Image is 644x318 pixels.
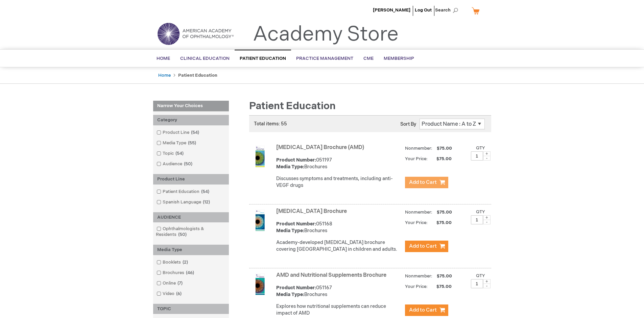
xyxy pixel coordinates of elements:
strong: Nonmember: [405,208,432,217]
span: Add to Cart [409,179,437,186]
strong: Media Type: [276,292,304,297]
a: [MEDICAL_DATA] Brochure [276,208,347,215]
button: Add to Cart [405,241,448,252]
strong: Product Number: [276,157,316,163]
span: Practice Management [296,56,353,61]
a: Academy Store [253,22,399,47]
input: Qty [471,215,483,224]
strong: Product Number: [276,285,316,291]
a: Media Type55 [155,140,199,146]
a: Audience50 [155,161,195,167]
span: 54 [174,151,185,156]
span: 55 [186,140,198,146]
div: 051197 Brochures [276,157,402,170]
button: Add to Cart [405,304,448,316]
span: 7 [176,280,184,286]
span: 54 [199,189,211,194]
input: Qty [471,279,483,288]
img: Amblyopia Brochure [249,210,271,231]
a: [MEDICAL_DATA] Brochure (AMD) [276,144,364,151]
input: Qty [471,151,483,161]
span: $75.00 [429,156,453,162]
p: Academy-developed [MEDICAL_DATA] brochure covering [GEOGRAPHIC_DATA] in children and adults. [276,239,402,253]
a: Topic54 [155,150,186,157]
span: $75.00 [429,220,453,225]
span: Add to Cart [409,243,437,249]
span: $75.00 [436,273,453,279]
p: Explores how nutritional supplements can reduce impact of AMD [276,303,402,317]
a: Home [158,73,171,78]
span: Home [157,56,170,61]
span: Search [435,3,461,17]
label: Qty [476,145,485,151]
span: 50 [176,232,188,237]
span: 50 [182,161,194,167]
span: Total items: 55 [254,121,287,127]
a: Log Out [415,7,432,13]
a: Brochures46 [155,270,197,276]
div: TOPIC [153,304,229,314]
label: Qty [476,209,485,215]
strong: Product Number: [276,221,316,227]
div: AUDIENCE [153,212,229,223]
strong: Nonmember: [405,272,432,280]
span: $75.00 [436,210,453,215]
label: Qty [476,273,485,278]
button: Add to Cart [405,177,448,188]
a: Ophthalmologists & Residents50 [155,226,227,238]
img: AMD and Nutritional Supplements Brochure [249,273,271,295]
span: Add to Cart [409,307,437,313]
a: Patient Education54 [155,189,212,195]
strong: Your Price: [405,156,428,162]
strong: Nonmember: [405,144,432,153]
span: 2 [181,260,190,265]
strong: Your Price: [405,284,428,289]
a: Booklets2 [155,259,191,266]
span: $75.00 [429,284,453,289]
a: Video6 [155,291,184,297]
a: Online7 [155,280,185,287]
strong: Narrow Your Choices [153,101,229,112]
span: 54 [189,130,201,135]
div: 051168 Brochures [276,221,402,234]
a: AMD and Nutritional Supplements Brochure [276,272,386,278]
span: 12 [201,199,212,205]
strong: Patient Education [178,73,217,78]
span: Patient Education [240,56,286,61]
span: 6 [174,291,183,296]
p: Discusses symptoms and treatments, including anti-VEGF drugs [276,175,402,189]
a: [PERSON_NAME] [373,7,410,13]
div: Product Line [153,174,229,185]
span: Patient Education [249,100,336,112]
span: $75.00 [436,146,453,151]
strong: Your Price: [405,220,428,225]
span: CME [363,56,374,61]
span: Clinical Education [180,56,230,61]
div: 051167 Brochures [276,285,402,298]
span: 46 [184,270,196,275]
label: Sort By [400,121,416,127]
span: Membership [384,56,414,61]
a: Product Line54 [155,129,202,136]
strong: Media Type: [276,228,304,234]
div: Media Type [153,245,229,255]
strong: Media Type: [276,164,304,170]
img: Age-Related Macular Degeneration Brochure (AMD) [249,146,271,167]
div: Category [153,115,229,125]
a: Spanish Language12 [155,199,213,205]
